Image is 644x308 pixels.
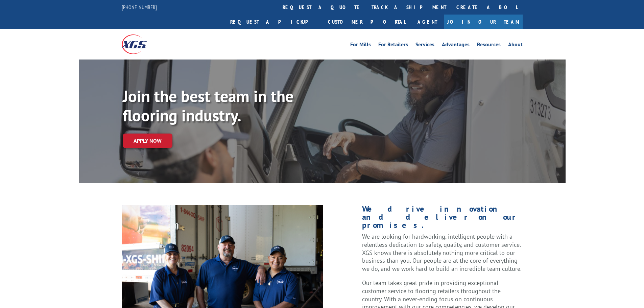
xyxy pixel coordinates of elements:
[442,42,470,49] a: Advantages
[123,134,172,148] a: Apply now
[415,42,434,49] a: Services
[411,15,444,29] a: Agent
[477,42,501,49] a: Resources
[508,42,523,49] a: About
[225,15,323,29] a: Request a pickup
[378,42,408,49] a: For Retailers
[350,42,371,49] a: For Mills
[122,4,157,10] a: [PHONE_NUMBER]
[444,15,523,29] a: Join Our Team
[123,86,293,126] strong: Join the best team in the flooring industry.
[362,233,522,279] p: We are looking for hardworking, intelligent people with a relentless dedication to safety, qualit...
[362,205,522,233] h1: We drive innovation and deliver on our promises.
[323,15,411,29] a: Customer Portal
